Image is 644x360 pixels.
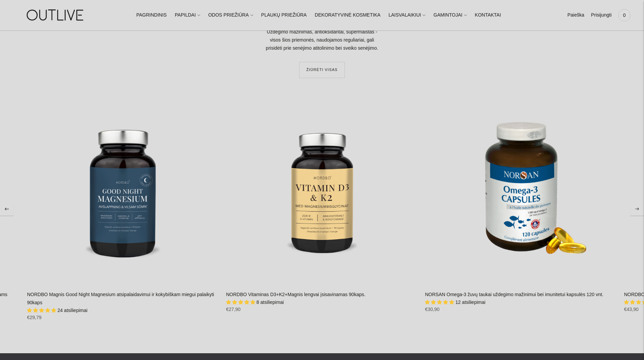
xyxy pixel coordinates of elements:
span: 4.79 stars [27,308,57,313]
a: DEKORATYVINĖ KOSMETIKA [315,8,380,23]
a: PLAUKŲ PRIEŽIŪRA [261,8,307,23]
span: €30,90 [425,307,439,312]
a: NORDBO Vitaminas D3+K2+Magnis lengvai įsisavinamas 90kaps. [226,292,365,297]
a: NORDBO Magnis Good Night Magnesium atsipalaidavimui ir kokybiškam miegui palaikyti 90kaps [27,92,219,284]
a: NORSAN Omega-3 žuvų taukai uždegimo mažinimui bei imunitetui kapsulės 120 vnt. [425,92,617,284]
span: €43,90 [624,307,639,312]
div: Uždegimo mažinimas, antioksidantai, supermaistas - visos šios priemonės, naudojamos reguliariai, ... [261,28,383,52]
a: GAMINTOJAI [433,8,467,23]
a: ŽIŪRĖTI VISAS [299,62,345,78]
span: 8 atsiliepimai [257,299,284,305]
a: KONTAKTAI [475,8,501,23]
a: LAISVALAIKIUI [388,8,425,23]
a: NORDBO Magnis Good Night Magnesium atsipalaidavimui ir kokybiškam miegui palaikyti 90kaps [27,292,214,305]
span: 12 atsiliepimai [455,299,485,305]
a: Prisijungti [591,8,612,23]
a: PAPILDAI [175,8,200,23]
span: €27,90 [226,307,241,312]
a: Paieška [567,8,584,23]
img: OUTLIVE [14,3,98,27]
span: €29,79 [27,315,42,320]
a: 0 [618,8,630,23]
a: PAGRINDINIS [136,8,167,23]
span: 4.92 stars [425,299,455,305]
span: 5.00 stars [226,299,257,305]
button: Move to next carousel slide [630,202,644,216]
a: ODOS PRIEŽIŪRA [208,8,253,23]
span: 24 atsiliepimai [57,308,88,313]
span: 0 [620,10,629,20]
a: NORDBO Vitaminas D3+K2+Magnis lengvai įsisavinamas 90kaps. [226,92,419,284]
a: NORSAN Omega-3 žuvų taukai uždegimo mažinimui bei imunitetui kapsulės 120 vnt. [425,292,603,297]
